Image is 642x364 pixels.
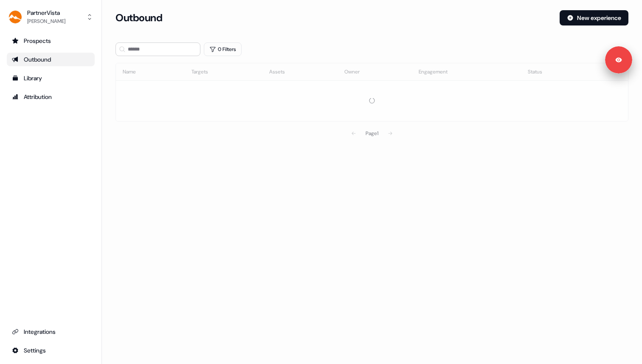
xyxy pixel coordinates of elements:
[115,11,162,24] h3: Outbound
[7,7,95,27] button: PartnerVista[PERSON_NAME]
[7,325,95,339] a: Go to integrations
[7,344,95,357] a: Go to integrations
[12,55,90,64] div: Outbound
[27,17,65,25] div: [PERSON_NAME]
[12,74,90,82] div: Library
[12,93,90,101] div: Attribution
[12,37,90,45] div: Prospects
[7,53,95,66] a: Go to outbound experience
[7,90,95,104] a: Go to attribution
[12,327,90,336] div: Integrations
[12,346,90,355] div: Settings
[204,42,242,56] button: 0 Filters
[27,8,65,17] div: PartnerVista
[7,71,95,85] a: Go to templates
[560,10,628,25] button: New experience
[7,34,95,48] a: Go to prospects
